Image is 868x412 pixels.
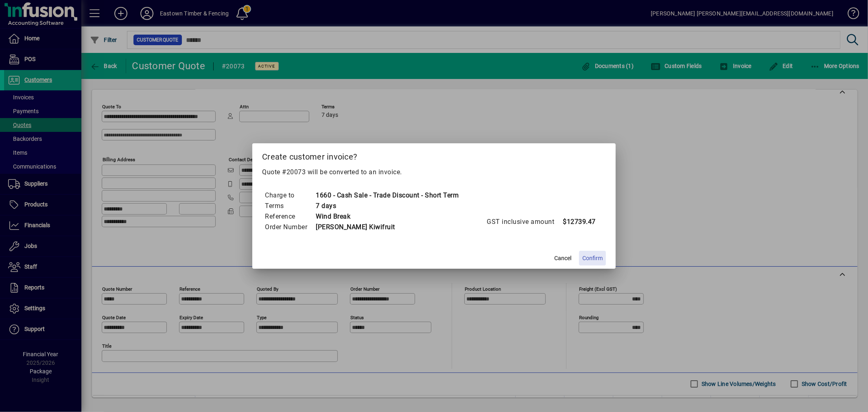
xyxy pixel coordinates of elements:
[262,167,606,177] p: Quote #20073 will be converted to an invoice.
[486,217,562,227] td: GST inclusive amount
[554,254,571,263] span: Cancel
[582,254,603,263] span: Confirm
[265,211,315,222] td: Reference
[562,217,596,227] td: $12739.47
[315,201,459,211] td: 7 days
[265,222,315,232] td: Order Number
[265,190,315,201] td: Charge to
[579,251,606,265] button: Confirm
[265,201,315,211] td: Terms
[315,222,459,232] td: [PERSON_NAME] Kiwifruit
[252,143,616,167] h2: Create customer invoice?
[315,211,459,222] td: Wind Break
[550,251,576,265] button: Cancel
[315,190,459,201] td: 1660 - Cash Sale - Trade Discount - Short Term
